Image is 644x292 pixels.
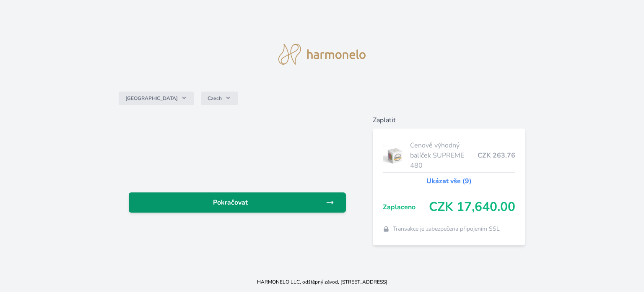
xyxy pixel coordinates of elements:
button: Czech [201,92,238,105]
span: Cenově výhodný balíček SUPREME 480 [410,140,478,171]
span: Czech [208,95,222,102]
span: CZK 263.76 [478,150,515,160]
img: supreme.jpg [383,145,407,166]
span: Zaplaceno [383,202,429,212]
a: Pokračovat [129,192,346,213]
span: CZK 17,640.00 [429,200,515,215]
span: Transakce je zabezpečena připojením SSL [393,225,500,233]
span: [GEOGRAPHIC_DATA] [125,95,178,102]
span: Pokračovat [135,197,326,208]
button: [GEOGRAPHIC_DATA] [119,92,194,105]
img: logo.svg [278,44,366,65]
h6: Zaplatit [373,115,525,125]
a: Ukázat vše (9) [426,176,472,186]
